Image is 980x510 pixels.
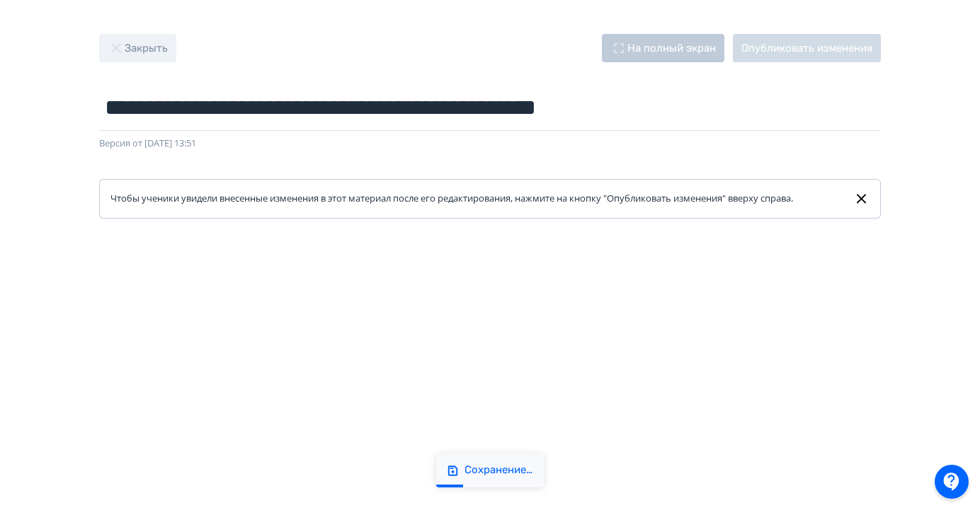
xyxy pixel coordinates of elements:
[465,463,532,477] div: Сохранение…
[99,137,881,151] div: Версия от [DATE] 13:51
[110,192,804,206] div: Чтобы ученики увидели внесенные изменения в этот материал после его редактирования, нажмите на кн...
[733,34,881,62] button: Опубликовать изменения
[602,34,724,62] button: На полный экран
[99,34,176,62] button: Закрыть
